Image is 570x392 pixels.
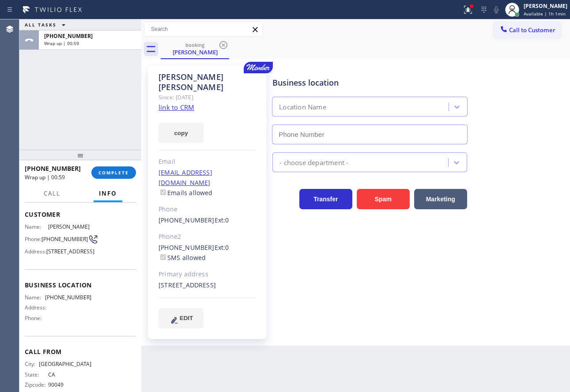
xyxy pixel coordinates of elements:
[159,168,212,187] a: [EMAIL_ADDRESS][DOMAIN_NAME]
[25,210,136,219] span: Customer
[159,103,194,112] a: link to CRM
[215,243,229,252] span: Ext: 0
[159,253,206,262] label: SMS allowed
[25,315,48,321] span: Phone:
[159,157,256,167] div: Email
[39,361,91,367] span: [GEOGRAPHIC_DATA]
[180,315,193,321] span: EDIT
[160,189,166,195] input: Emails allowed
[42,236,88,242] span: [PHONE_NUMBER]
[25,371,48,378] span: State:
[159,92,256,102] div: Since: [DATE]
[160,254,166,260] input: SMS allowed
[25,22,57,28] span: ALL TASKS
[25,361,39,367] span: City:
[91,166,136,179] button: COMPLETE
[25,304,48,311] span: Address:
[44,40,79,46] span: Wrap up | 00:59
[162,48,228,56] div: [PERSON_NAME]
[25,248,46,255] span: Address:
[162,41,228,48] div: booking
[48,381,92,388] span: 90049
[159,280,256,290] div: [STREET_ADDRESS]
[524,11,566,17] span: Available | 1h 1min
[490,4,502,16] button: Mute
[299,189,352,209] button: Transfer
[46,248,94,255] span: [STREET_ADDRESS]
[25,281,136,289] span: Business location
[279,102,326,112] div: Location Name
[38,185,66,202] button: Call
[144,22,263,36] input: Search
[159,123,204,143] button: copy
[25,164,81,173] span: [PHONE_NUMBER]
[44,189,60,197] span: Call
[162,39,228,58] div: Sarah Neeman
[159,72,256,92] div: [PERSON_NAME] [PERSON_NAME]
[494,22,561,38] button: Call to Customer
[25,173,65,181] span: Wrap up | 00:59
[159,204,256,215] div: Phone
[94,185,122,202] button: Info
[159,188,213,197] label: Emails allowed
[159,216,215,224] a: [PHONE_NUMBER]
[357,189,410,209] button: Spam
[25,236,42,242] span: Phone:
[98,170,129,176] span: COMPLETE
[25,223,48,230] span: Name:
[25,347,136,356] span: Call From
[272,124,467,144] input: Phone Number
[25,381,48,388] span: Zipcode:
[48,371,92,378] span: CA
[25,294,45,301] span: Name:
[509,26,555,34] span: Call to Customer
[19,19,74,30] button: ALL TASKS
[524,2,567,10] div: [PERSON_NAME]
[272,77,467,89] div: Business location
[159,269,256,279] div: Primary address
[279,157,348,167] div: - choose department -
[45,294,91,301] span: [PHONE_NUMBER]
[99,189,117,197] span: Info
[215,216,229,224] span: Ext: 0
[414,189,467,209] button: Marketing
[48,223,92,230] span: [PERSON_NAME]
[159,308,204,328] button: EDIT
[159,243,215,252] a: [PHONE_NUMBER]
[44,32,93,40] span: [PHONE_NUMBER]
[159,232,256,242] div: Phone2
